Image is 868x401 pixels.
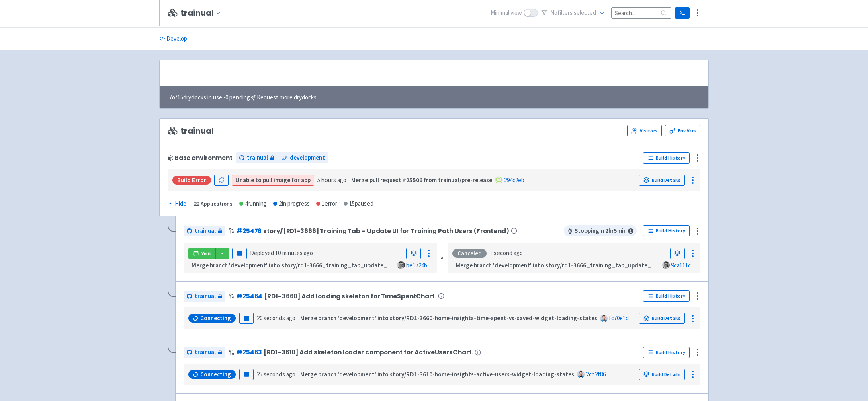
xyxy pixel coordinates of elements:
a: trainual [236,152,278,163]
div: « [441,243,444,274]
a: #25464 [236,292,262,300]
strong: Merge branch 'development' into story/rd1-3666_training_tab_update_ui_for_training_path_coming_up... [192,261,494,269]
time: 1 second ago [490,249,523,257]
a: #25476 [236,227,262,235]
a: development [278,152,328,163]
span: Connecting [200,370,231,378]
time: 20 seconds ago [257,314,295,322]
button: Pause [239,313,254,324]
button: Hide [168,199,187,208]
span: trainual [194,348,216,357]
span: development [290,153,325,162]
a: Unable to pull image for app [235,176,311,184]
span: story/[RD1-3666] Training Tab – Update UI for Training Path Users (Frontend) [263,228,509,234]
strong: Merge branch 'development' into story/rd1-3666_training_tab_update_ui_for_training_path_coming_up... [456,261,758,269]
span: 7 of 15 drydocks in use - 0 pending [169,93,317,102]
div: 2 in progress [273,199,310,208]
span: [RD1-3660] Add loading skeleton for TimeSpentChart. [264,293,436,300]
span: Minimal view [491,8,522,18]
div: Canceled [452,249,487,258]
div: Base environment [168,154,233,161]
span: trainual [168,126,214,136]
a: Build Details [639,369,685,380]
a: Env Vars [665,125,700,136]
a: #25463 [236,348,262,356]
span: [RD1-3610] Add skeleton loader component for ActiveUsersChart. [264,349,473,356]
a: fc70e1d [609,314,629,322]
time: 10 minutes ago [275,249,313,257]
input: Search... [611,7,671,18]
strong: Merge branch 'development' into story/RD1-3660-home-insights-time-spent-vs-saved-widget-loading-s... [300,314,597,322]
a: be1724b [406,261,427,269]
u: Request more drydocks [257,93,317,101]
strong: Merge branch 'development' into story/RD1-3610-home-insights-active-users-widget-loading-states [300,370,574,378]
a: Visit [188,248,216,259]
div: Hide [168,199,186,208]
button: trainual [180,8,224,18]
div: 15 paused [344,199,373,208]
a: Build History [643,290,690,302]
span: Connecting [200,314,231,322]
span: trainual [194,292,216,301]
div: Build Error [172,176,211,185]
a: 294c2eb [504,176,524,184]
a: 9ca111c [671,261,691,269]
strong: Merge pull request #25506 from trainual/pre-release [351,176,492,184]
a: trainual [184,226,225,236]
a: Terminal [675,7,690,19]
time: 25 seconds ago [257,370,295,378]
a: trainual [184,347,225,358]
div: 22 Applications [194,199,233,208]
a: 2cb2f86 [586,370,606,378]
a: Build Details [639,313,685,324]
a: Build History [643,225,690,236]
a: Build History [643,347,690,358]
span: selected [574,9,596,16]
span: Stopping in 2 hr 5 min [564,225,637,236]
span: Visit [201,250,212,257]
a: Develop [159,28,187,50]
div: 1 error [316,199,337,208]
button: Pause [232,248,247,259]
a: Visitors [627,125,662,136]
button: Pause [239,369,254,380]
a: Build Details [639,175,685,186]
span: Deployed [250,249,313,257]
span: trainual [194,226,216,236]
div: 4 running [239,199,267,208]
span: No filter s [550,8,596,18]
span: trainual [247,153,268,162]
time: 5 hours ago [317,176,346,184]
a: trainual [184,291,225,302]
a: Build History [643,152,690,164]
